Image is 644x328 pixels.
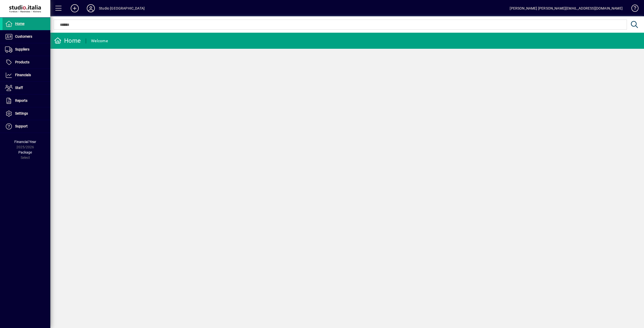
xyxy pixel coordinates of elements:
a: Products [3,56,50,69]
a: Knowledge Base [628,1,638,17]
a: Support [3,120,50,133]
button: Profile [83,4,99,13]
div: Home [54,37,81,45]
span: Financial Year [14,140,36,144]
span: Reports [15,99,27,103]
span: Customers [15,34,32,38]
span: Staff [15,86,23,90]
span: Suppliers [15,47,29,51]
span: Support [15,124,28,128]
span: Package [18,150,32,154]
div: Welcome [91,37,108,45]
div: [PERSON_NAME] [PERSON_NAME][EMAIL_ADDRESS][DOMAIN_NAME] [510,4,623,12]
span: Financials [15,73,31,77]
div: Studio [GEOGRAPHIC_DATA] [99,4,145,12]
span: Home [15,22,24,26]
a: Staff [3,82,50,94]
a: Financials [3,69,50,81]
button: Add [67,4,83,13]
a: Customers [3,30,50,43]
a: Settings [3,107,50,120]
a: Reports [3,95,50,107]
a: Suppliers [3,43,50,56]
span: Products [15,60,29,64]
span: Settings [15,111,28,115]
